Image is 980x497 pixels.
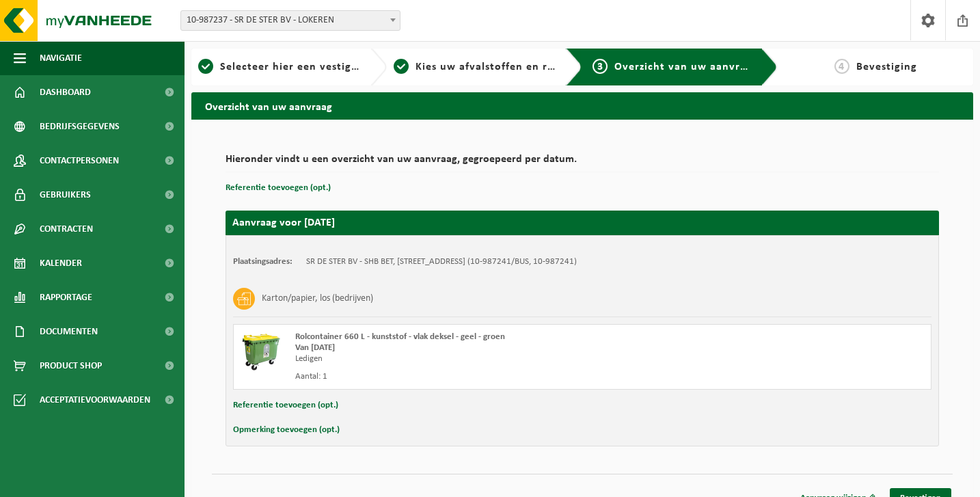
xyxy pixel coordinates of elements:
[40,383,150,417] span: Acceptatievoorwaarden
[233,257,292,266] strong: Plaatsingsadres:
[40,212,93,246] span: Contracten
[198,59,213,74] span: 1
[198,59,359,75] a: 1Selecteer hier een vestiging
[295,371,637,382] div: Aantal: 1
[180,10,400,31] span: 10-987237 - SR DE STER BV - LOKEREN
[40,109,120,144] span: Bedrijfsgegevens
[306,256,577,267] td: SR DE STER BV - SHB BET, [STREET_ADDRESS] (10-987241/BUS, 10-987241)
[593,59,608,74] span: 3
[614,62,759,72] span: Overzicht van uw aanvraag
[233,421,340,439] button: Opmerking toevoegen (opt.)
[40,280,92,314] span: Rapportage
[226,154,939,172] h2: Hieronder vindt u een overzicht van uw aanvraag, gegroepeerd per datum.
[394,59,409,74] span: 2
[191,92,973,119] h2: Overzicht van uw aanvraag
[241,332,282,373] img: WB-0660-HPE-GN-50.png
[834,59,849,74] span: 4
[7,467,228,497] iframe: chat widget
[226,179,331,197] button: Referentie toevoegen (opt.)
[220,62,368,72] span: Selecteer hier een vestiging
[40,246,82,280] span: Kalender
[856,62,917,72] span: Bevestiging
[262,288,373,310] h3: Karton/papier, los (bedrijven)
[233,397,338,414] button: Referentie toevoegen (opt.)
[40,349,102,383] span: Product Shop
[416,62,603,72] span: Kies uw afvalstoffen en recipiënten
[40,314,98,349] span: Documenten
[232,217,335,228] strong: Aanvraag voor [DATE]
[40,178,91,212] span: Gebruikers
[295,353,637,364] div: Ledigen
[40,75,91,109] span: Dashboard
[40,41,82,75] span: Navigatie
[394,59,555,75] a: 2Kies uw afvalstoffen en recipiënten
[181,11,400,30] span: 10-987237 - SR DE STER BV - LOKEREN
[295,343,335,352] strong: Van [DATE]
[295,332,505,341] span: Rolcontainer 660 L - kunststof - vlak deksel - geel - groen
[40,144,119,178] span: Contactpersonen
